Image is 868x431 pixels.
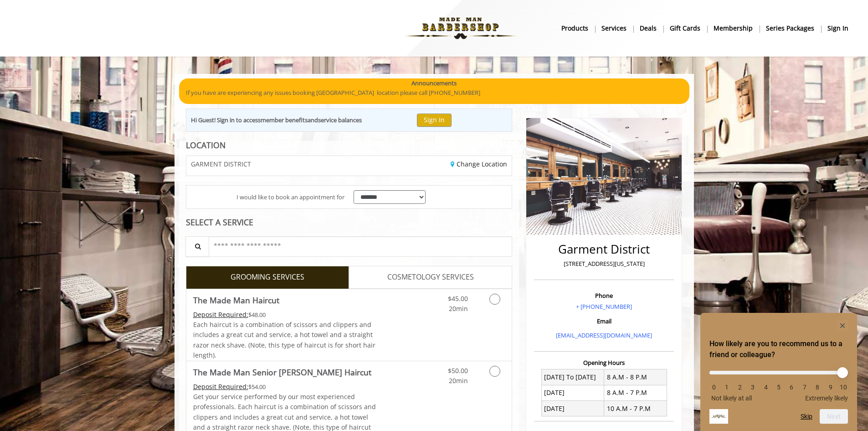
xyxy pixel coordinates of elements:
[193,294,279,306] b: The Made Man Haircut
[711,395,752,402] span: Not likely at all
[826,384,835,391] li: 9
[186,218,513,227] div: SELECT A SERVICE
[561,23,588,33] b: products
[595,21,633,35] a: ServicesServices
[714,23,753,33] b: Membership
[185,236,209,257] button: Service Search
[193,320,375,359] span: Each haircut is a combination of scissors and clippers and includes a great cut and service, a ho...
[604,401,667,416] td: 10 A.M - 7 P.M
[709,384,719,391] li: 0
[820,409,848,424] button: Next question
[534,359,674,366] h3: Opening Hours
[193,366,371,379] b: The Made Man Senior [PERSON_NAME] Haircut
[604,385,667,400] td: 8 A.M - 7 P.M
[186,140,226,151] b: LOCATION
[191,115,362,125] div: Hi Guest! Sign in to access and
[601,23,627,33] b: Services
[193,310,248,319] span: This service needs some Advance to be paid before we block your appointment
[633,21,663,35] a: DealsDeals
[555,21,595,35] a: Productsproducts
[760,21,821,35] a: Series packagesSeries packages
[839,384,848,391] li: 10
[261,116,308,124] b: member benefits
[663,21,707,35] a: Gift cardsgift cards
[536,292,672,299] h3: Phone
[805,395,848,402] span: Extremely likely
[451,160,507,168] a: Change Location
[411,78,457,88] b: Announcements
[735,384,745,391] li: 2
[800,384,809,391] li: 7
[536,243,672,256] h2: Garment District
[318,116,362,124] b: service balances
[604,369,667,385] td: 8 A.M - 8 P.M
[748,384,757,391] li: 3
[186,88,683,98] p: If you have are experiencing any issues booking [GEOGRAPHIC_DATA] location please call [PHONE_NUM...
[709,320,848,424] div: How likely are you to recommend us to a friend or colleague? Select an option from 0 to 10, with ...
[536,259,672,269] p: [STREET_ADDRESS][US_STATE]
[448,366,468,375] span: $50.00
[709,364,848,402] div: How likely are you to recommend us to a friend or colleague? Select an option from 0 to 10, with ...
[448,294,468,303] span: $45.00
[417,114,452,127] button: Sign In
[709,338,848,360] h2: How likely are you to recommend us to a friend or colleague? Select an option from 0 to 10, with ...
[398,3,523,53] img: Made Man Barbershop logo
[449,376,468,385] span: 20min
[821,21,855,35] a: sign insign in
[801,413,812,420] button: Skip
[449,304,468,313] span: 20min
[827,23,848,33] b: sign in
[541,385,604,400] td: [DATE]
[670,23,700,33] b: gift cards
[761,384,770,391] li: 4
[193,310,376,320] div: $48.00
[766,23,814,33] b: Series packages
[774,384,783,391] li: 5
[556,331,652,339] a: [EMAIL_ADDRESS][DOMAIN_NAME]
[640,23,657,33] b: Deals
[236,192,344,202] span: I would like to book an appointment for
[193,382,376,392] div: $54.00
[707,21,760,35] a: MembershipMembership
[193,382,248,391] span: This service needs some Advance to be paid before we block your appointment
[191,161,251,167] span: GARMENT DISTRICT
[722,384,731,391] li: 1
[576,302,632,311] a: + [PHONE_NUMBER]
[536,318,672,324] h3: Email
[541,401,604,416] td: [DATE]
[813,384,822,391] li: 8
[837,320,848,331] button: Hide survey
[541,369,604,385] td: [DATE] To [DATE]
[787,384,796,391] li: 6
[231,271,304,283] span: GROOMING SERVICES
[387,271,474,283] span: COSMETOLOGY SERVICES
